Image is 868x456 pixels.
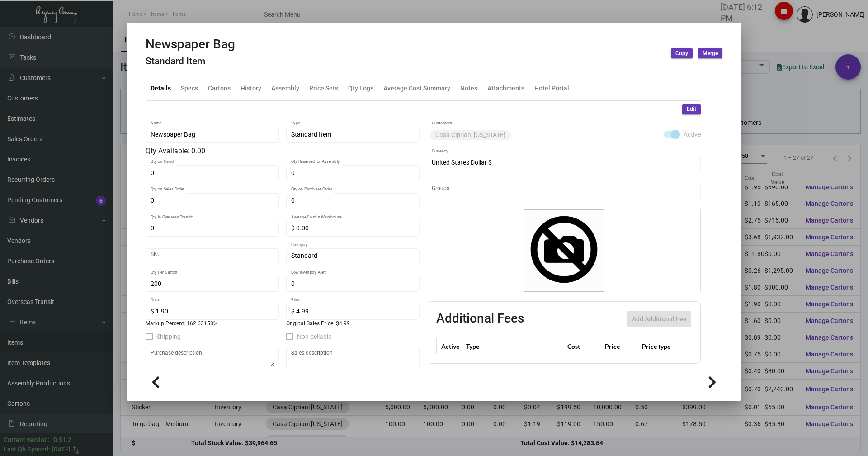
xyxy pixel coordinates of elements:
[432,187,696,195] input: Add new..
[146,146,420,157] div: Qty Available: 0.00
[146,56,235,67] h4: Standard Item
[430,130,511,140] mat-chip: Casa Cipriani [US_STATE]
[437,338,464,354] th: Active
[487,83,524,93] div: Attachments
[297,331,331,342] span: Non-sellable
[684,129,701,140] span: Active
[671,48,693,58] button: Copy
[151,83,171,93] div: Details
[383,83,450,93] div: Average Cost Summary
[513,131,652,138] input: Add new..
[703,50,718,57] span: Merge
[627,311,691,327] button: Add Additional Fee
[208,83,231,93] div: Cartons
[4,445,71,454] div: Last Qb Synced: [DATE]
[565,338,602,354] th: Cost
[156,331,181,342] span: Shipping
[632,315,687,323] span: Add Additional Fee
[181,83,198,93] div: Specs
[534,83,569,93] div: Hotel Portal
[271,83,299,93] div: Assembly
[241,83,261,93] div: History
[436,311,524,327] h2: Additional Fees
[698,48,722,58] button: Merge
[309,83,338,93] div: Price Sets
[640,338,680,354] th: Price type
[460,83,477,93] div: Notes
[687,105,696,113] span: Edit
[53,435,71,445] div: 0.51.2
[4,435,50,445] div: Current version:
[146,37,235,52] h2: Newspaper Bag
[675,50,688,57] span: Copy
[603,338,640,354] th: Price
[464,338,565,354] th: Type
[348,83,373,93] div: Qty Logs
[682,104,701,114] button: Edit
